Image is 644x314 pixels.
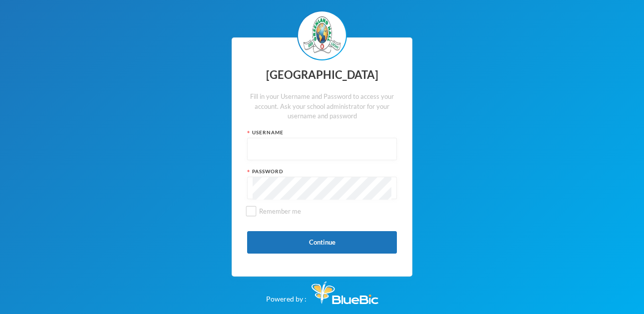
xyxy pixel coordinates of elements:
[247,231,397,254] button: Continue
[312,282,378,304] img: Bluebic
[247,168,397,175] div: Password
[255,207,305,215] span: Remember me
[266,277,378,304] div: Powered by :
[247,65,397,85] div: [GEOGRAPHIC_DATA]
[247,92,397,121] div: Fill in your Username and Password to access your account. Ask your school administrator for your...
[247,129,397,136] div: Username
